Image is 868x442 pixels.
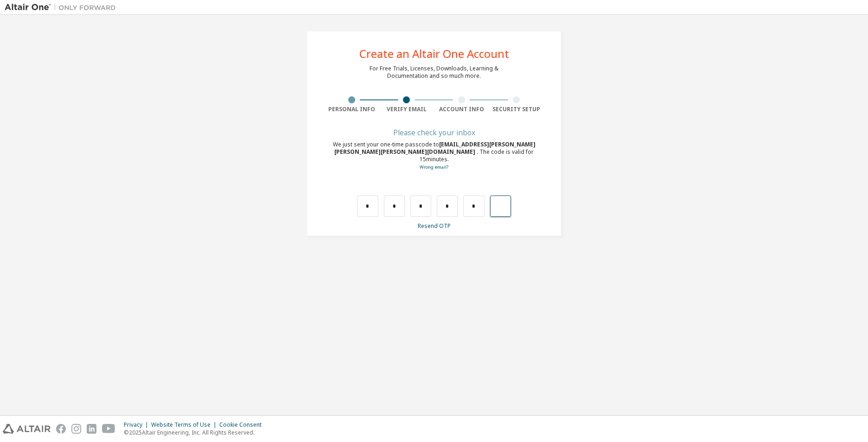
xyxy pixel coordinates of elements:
div: Cookie Consent [219,421,267,429]
div: Please check your inbox [324,130,544,135]
div: For Free Trials, Licenses, Downloads, Learning & Documentation and so much more. [370,65,498,80]
div: Privacy [124,421,151,429]
span: [EMAIL_ADDRESS][PERSON_NAME][PERSON_NAME][PERSON_NAME][DOMAIN_NAME] [334,140,536,156]
div: Verify Email [379,106,434,113]
div: Personal Info [324,106,379,113]
img: altair_logo.svg [3,424,51,434]
img: youtube.svg [102,424,115,434]
div: We just sent your one-time passcode to . The code is valid for 15 minutes. [324,141,544,171]
div: Website Terms of Use [151,421,219,429]
div: Account Info [434,106,489,113]
img: Altair One [5,3,121,12]
img: instagram.svg [71,424,81,434]
p: © 2025 Altair Engineering, Inc. All Rights Reserved. [124,429,267,436]
a: Go back to the registration form [420,164,448,170]
div: Security Setup [489,106,544,113]
img: facebook.svg [56,424,66,434]
img: linkedin.svg [87,424,96,434]
a: Resend OTP [418,222,451,230]
div: Create an Altair One Account [359,48,509,59]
